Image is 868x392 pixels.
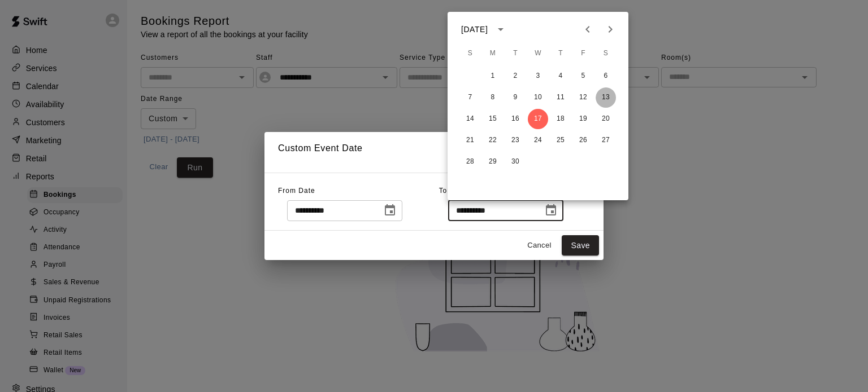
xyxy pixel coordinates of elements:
span: To Date [439,187,466,195]
button: 9 [505,87,526,108]
button: 1 [483,66,503,86]
button: Cancel [521,237,557,254]
span: From Date [278,187,315,195]
button: Save [562,235,599,256]
button: 4 [550,66,571,86]
button: 25 [550,130,571,151]
span: Tuesday [505,42,526,65]
button: 5 [573,66,593,86]
button: 24 [528,130,548,151]
button: Next month [599,18,622,41]
button: 11 [550,87,571,108]
button: 7 [460,87,480,108]
button: 19 [573,109,593,129]
button: 10 [528,87,548,108]
button: 27 [596,130,616,151]
div: [DATE] [461,24,488,36]
button: 17 [528,109,548,129]
button: 3 [528,66,548,86]
button: 16 [505,109,526,129]
span: Monday [483,42,503,65]
button: 2 [505,66,526,86]
button: 22 [483,130,503,151]
span: Wednesday [528,42,548,65]
button: 26 [573,130,593,151]
h2: Custom Event Date [264,132,604,173]
button: 14 [460,109,480,129]
button: 18 [550,109,571,129]
button: calendar view is open, switch to year view [491,20,510,39]
button: Choose date, selected date is Sep 17, 2025 [540,199,562,222]
button: 15 [483,109,503,129]
button: Previous month [576,18,599,41]
button: 8 [483,87,503,108]
button: 13 [596,87,616,108]
span: Sunday [460,42,480,65]
span: Thursday [550,42,571,65]
span: Saturday [596,42,616,65]
button: 30 [505,152,526,172]
button: 20 [596,109,616,129]
button: 12 [573,87,593,108]
span: Friday [573,42,593,65]
button: 21 [460,130,480,151]
button: 6 [596,66,616,86]
button: Choose date, selected date is Sep 7, 2025 [379,199,401,222]
button: 23 [505,130,526,151]
button: 29 [483,152,503,172]
button: 28 [460,152,480,172]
